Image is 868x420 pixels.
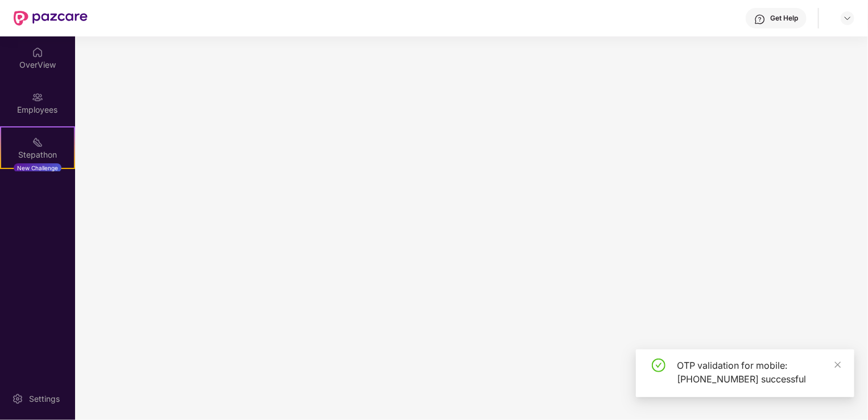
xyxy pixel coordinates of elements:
span: close [834,361,842,369]
div: Get Help [770,14,798,23]
div: Settings [26,393,63,405]
img: svg+xml;base64,PHN2ZyBpZD0iRHJvcGRvd24tMzJ4MzIiIHhtbG5zPSJodHRwOi8vd3d3LnczLm9yZy8yMDAwL3N2ZyIgd2... [843,14,852,23]
div: OTP validation for mobile: [PHONE_NUMBER] successful [677,359,841,386]
img: svg+xml;base64,PHN2ZyBpZD0iRW1wbG95ZWVzIiB4bWxucz0iaHR0cDovL3d3dy53My5vcmcvMjAwMC9zdmciIHdpZHRoPS... [32,92,43,103]
span: check-circle [652,359,666,372]
div: Stepathon [1,149,74,160]
img: svg+xml;base64,PHN2ZyBpZD0iSG9tZSIgeG1sbnM9Imh0dHA6Ly93d3cudzMub3JnLzIwMDAvc3ZnIiB3aWR0aD0iMjAiIG... [32,47,43,58]
div: New Challenge [14,163,61,172]
img: svg+xml;base64,PHN2ZyBpZD0iSGVscC0zMngzMiIgeG1sbnM9Imh0dHA6Ly93d3cudzMub3JnLzIwMDAvc3ZnIiB3aWR0aD... [754,14,766,25]
img: New Pazcare Logo [14,11,88,26]
img: svg+xml;base64,PHN2ZyBpZD0iU2V0dGluZy0yMHgyMCIgeG1sbnM9Imh0dHA6Ly93d3cudzMub3JnLzIwMDAvc3ZnIiB3aW... [12,393,23,405]
img: svg+xml;base64,PHN2ZyB4bWxucz0iaHR0cDovL3d3dy53My5vcmcvMjAwMC9zdmciIHdpZHRoPSIyMSIgaGVpZ2h0PSIyMC... [32,137,43,148]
